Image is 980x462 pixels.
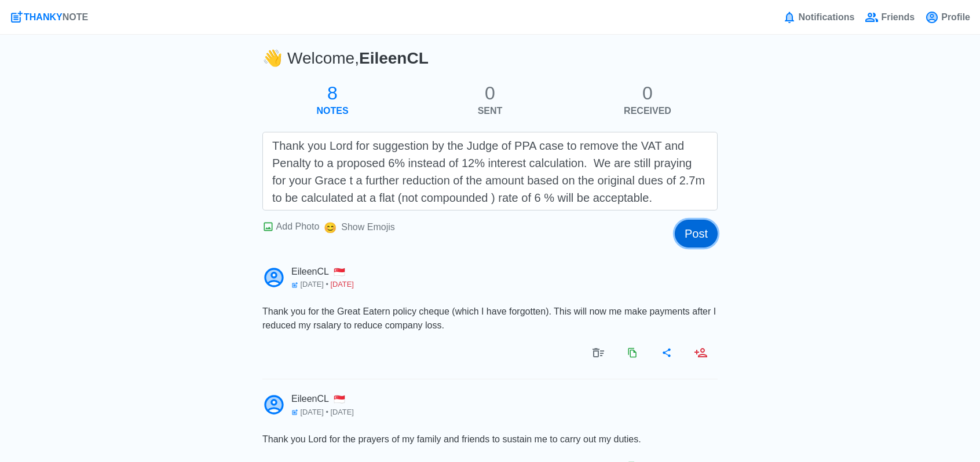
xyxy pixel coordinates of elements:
[291,393,354,404] h6: EileenCL
[411,104,569,118] p: SENT
[939,10,970,24] span: Profile
[796,10,855,24] span: Notifications
[569,82,726,104] h2: 0
[334,396,345,404] span: 🇸🇬
[262,49,283,68] span: wave
[291,280,354,289] small: [DATE] •
[262,306,716,330] span: Thank you for the Great Eatern policy cheque (which I have forgotten). This will now me make paym...
[675,220,718,247] button: Post
[330,280,353,289] span: [DATE]
[291,393,354,404] a: EileenCL 🇸🇬
[782,10,855,25] a: Notifications
[254,82,411,104] h2: 8
[864,10,915,25] a: Friends
[291,266,354,277] h6: EileenCL
[334,268,345,276] span: 🇸🇬
[330,408,353,416] span: [DATE]
[291,266,354,277] a: EileenCL 🇸🇬
[262,49,429,73] h3: Welcome,
[276,221,320,231] span: Add Photo
[879,10,915,24] span: Friends
[359,49,429,67] b: EileenCL
[262,132,718,210] textarea: Thank you Lord for suggestion by the Judge of PPA case to remove the VAT and Penalty to a propose...
[924,10,971,25] a: Profile
[262,434,641,444] span: Thank you Lord for the prayers of my family and friends to sustain me to carry out my duties.
[341,220,394,234] div: Show Emojis
[24,10,88,24] div: THANKY
[411,82,569,104] h2: 0
[324,222,337,234] span: smile
[291,408,354,416] small: [DATE] •
[63,12,88,22] span: NOTE
[254,104,411,118] p: NOTES
[569,104,726,118] p: RECEIVED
